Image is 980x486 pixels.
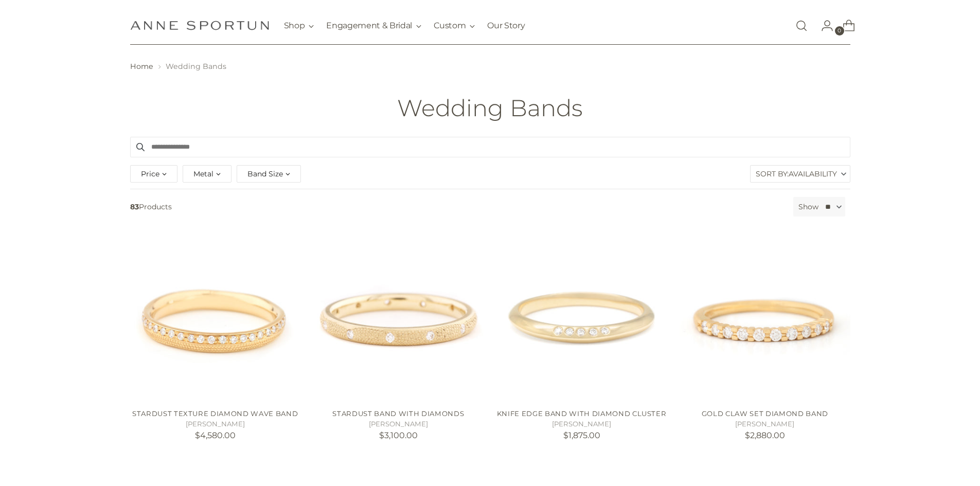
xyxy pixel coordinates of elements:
[130,202,139,211] b: 83
[789,166,837,182] span: Availability
[496,419,667,429] h5: [PERSON_NAME]
[379,430,418,440] span: $3,100.00
[130,61,850,72] nav: breadcrumbs
[680,230,850,401] a: Gold Claw Set Diamond Band
[130,21,269,30] a: Anne Sportun Fine Jewellery
[680,230,850,401] img: Gold Claw Set Diamond Band - Anne Sportun Fine Jewellery
[332,409,464,418] a: Stardust Band with Diamonds
[130,419,300,429] h5: [PERSON_NAME]
[130,62,153,71] a: Home
[141,168,159,179] span: Price
[835,26,844,35] span: 0
[130,137,850,157] input: Search products
[497,409,667,418] a: Knife Edge Band with Diamond Cluster
[487,14,525,37] a: Our Story
[496,230,667,401] a: Knife Edge Band with Diamond Cluster
[563,430,600,440] span: $1,875.00
[247,168,283,179] span: Band Size
[397,95,583,121] h1: Wedding Bands
[313,230,484,401] a: Stardust Band with Diamonds
[434,14,475,37] button: Custom
[284,14,314,37] button: Shop
[791,15,812,36] a: Open search modal
[166,62,226,71] span: Wedding Bands
[130,230,300,401] a: Stardust Texture Diamond Wave Band
[130,230,300,401] img: Stardust Texture Wave Band - Anne Sportun Fine Jewellery
[313,419,484,429] h5: [PERSON_NAME]
[326,14,421,37] button: Engagement & Bridal
[798,202,818,212] label: Show
[745,430,785,440] span: $2,880.00
[813,15,833,36] a: Go to the account page
[834,15,855,36] a: Open cart modal
[126,197,789,217] span: Products
[702,409,828,418] a: Gold Claw Set Diamond Band
[680,419,850,429] h5: [PERSON_NAME]
[193,168,213,179] span: Metal
[751,166,850,182] label: Sort By:Availability
[195,430,236,440] span: $4,580.00
[132,409,298,418] a: Stardust Texture Diamond Wave Band
[313,230,484,401] img: Stardust Band with Diamonds - Anne Sportun Fine Jewellery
